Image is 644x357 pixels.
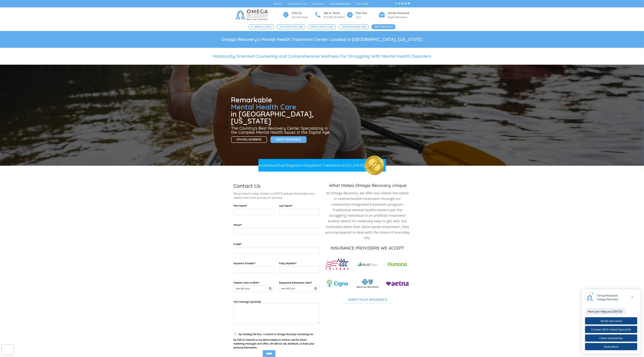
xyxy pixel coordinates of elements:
[231,102,296,111] span: Mental Health Care
[312,1,325,7] a: Services
[274,1,284,7] a: About
[234,281,274,285] label: Patients Date of Birth*
[401,3,403,5] a: Follow on Twitter
[276,137,301,142] span: Verify Insurance
[234,300,320,326] label: Your message (optional)
[374,25,393,28] span: Verify Insurance
[213,54,431,59] span: Holistically Oriented Counseling and Comprehensive Wellness For Struggling With Mental Health Dis...
[279,25,303,28] span: Tech Addiction Care
[388,15,411,19] p: Begin Admissions
[395,3,397,5] a: Follow on Facebook
[292,15,315,19] p: Get Directions
[234,183,261,189] span: Contact Us
[254,25,271,28] span: [MEDICAL_DATA]
[356,11,379,15] h4: Mon-Sun
[325,190,411,241] p: At Omega Recovery, we offer our clients the latest in mental health treatment through our communi...
[277,24,306,29] a: Tech Addiction Care
[356,1,370,7] a: Get Help
[329,183,406,188] strong: What Makes Omega Recovery Unique
[292,11,315,15] h4: Visit Us
[234,333,237,335] input: By checking this box, I consent to Omega Recovery contacting me by SMS to respond to my above inq...
[356,15,379,19] p: 24/7
[311,25,333,28] span: Mental Health Care
[348,297,387,302] span: Verify Your Insurance
[371,24,396,29] a: Verify Insurance
[258,163,365,168] p: Accredited Dual Diagnosis Outpatient Treatment in [US_STATE]
[329,1,353,7] a: Knowledgebase
[282,11,315,19] a: Visit Us Get Directions
[379,11,411,19] a: Verify Insurance Begin Admissions
[324,11,347,15] h4: Get In Touch
[315,11,347,19] a: Get In Touch [PHONE_NUMBER]
[234,223,320,227] label: Phone*
[231,126,331,134] h3: The Country’s Best Recovery Center Specializing in the Complex Mental Health Issues in the Digita...
[308,24,336,29] a: Mental Health Care
[248,24,274,29] a: [MEDICAL_DATA]
[234,242,320,246] label: E-Mail*
[339,24,369,29] a: Substance Abuse Care
[234,191,320,200] p: We are here to help. Contact us [DATE] and get the answers you need to start your journey to reco...
[270,136,307,143] a: Verify Insurance
[388,11,411,15] h4: Verify Insurance
[234,261,274,265] label: Insurance Provider*
[325,296,411,303] a: Verify Your Insurance
[234,333,314,349] span: By checking this box, I consent to Omega Recovery contacting me by SMS to respond to my above inq...
[324,15,347,19] p: [PHONE_NUMBER]
[234,204,274,208] label: First Name*
[405,3,407,5] a: Send us an email
[287,1,308,7] a: Treatment For
[279,261,320,265] label: Policy Number*
[398,3,400,5] a: Follow on Instagram
[237,137,261,142] span: [PHONE_NUMBER]
[234,7,272,23] img: Omega Recovery
[331,245,404,251] span: Insurance Providers we Accept
[234,304,320,324] textarea: Your message (optional)
[279,281,320,285] label: Requested Admissions Date*
[231,136,267,143] a: [PHONE_NUMBER]
[279,204,320,208] label: Last Name*
[231,96,331,125] h1: Remarkable in [GEOGRAPHIC_DATA], [US_STATE]
[341,25,366,28] span: Substance Abuse Care
[408,3,410,5] a: Follow on YouTube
